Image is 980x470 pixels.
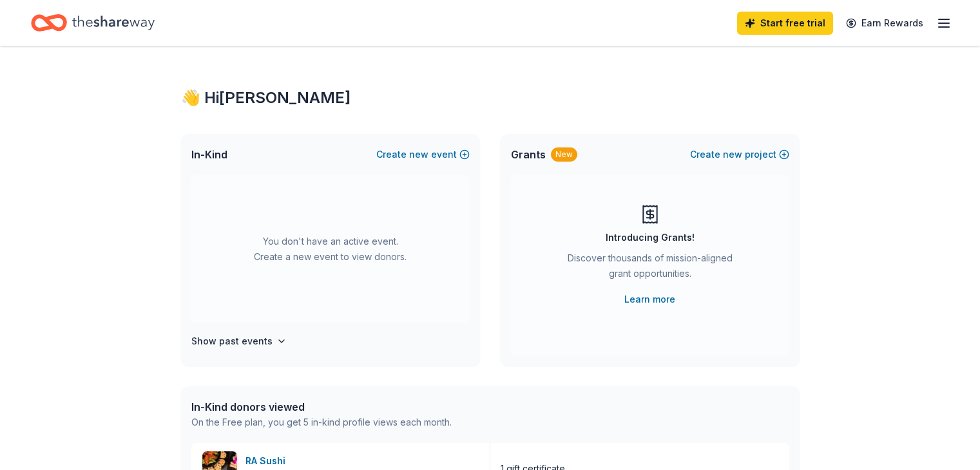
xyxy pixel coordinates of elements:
[245,453,291,469] div: RA Sushi
[31,8,155,38] a: Home
[624,292,675,307] a: Learn more
[181,88,800,108] div: 👋 Hi [PERSON_NAME]
[606,230,695,245] div: Introducing Grants!
[191,399,452,415] div: In-Kind donors viewed
[191,334,287,349] button: Show past events
[737,12,833,35] a: Start free trial
[551,147,577,162] div: New
[511,147,546,162] span: Grants
[191,415,452,430] div: On the Free plan, you get 5 in-kind profile views each month.
[191,175,470,323] div: You don't have an active event. Create a new event to view donors.
[191,147,227,162] span: In-Kind
[409,147,428,162] span: new
[376,147,470,162] button: Createnewevent
[191,334,273,349] h4: Show past events
[690,147,789,162] button: Createnewproject
[723,147,742,162] span: new
[562,250,738,287] div: Discover thousands of mission-aligned grant opportunities.
[838,12,931,35] a: Earn Rewards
